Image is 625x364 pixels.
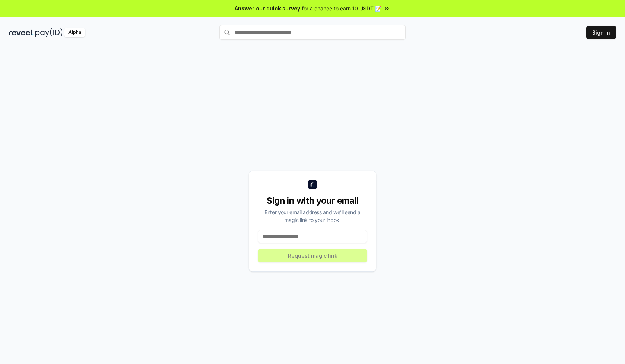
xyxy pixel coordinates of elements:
[64,28,85,37] div: Alpha
[9,28,34,37] img: reveel_dark
[235,4,300,12] span: Answer our quick survey
[308,180,317,189] img: logo_small
[586,26,616,39] button: Sign In
[302,4,381,12] span: for a chance to earn 10 USDT 📝
[258,195,367,207] div: Sign in with your email
[258,208,367,224] div: Enter your email address and we’ll send a magic link to your inbox.
[35,28,63,37] img: pay_id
